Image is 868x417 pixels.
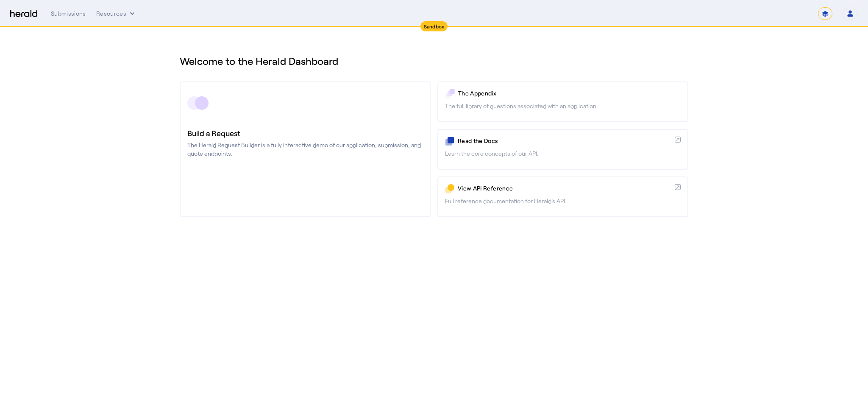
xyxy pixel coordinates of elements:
[420,21,448,31] div: Sandbox
[187,127,423,139] h3: Build a Request
[437,81,688,122] a: The AppendixThe full library of questions associated with an application.
[445,149,681,158] p: Learn the core concepts of our API.
[445,197,681,205] p: Full reference documentation for Herald's API.
[51,9,86,18] div: Submissions
[96,9,136,18] button: Resources dropdown menu
[437,176,688,217] a: View API ReferenceFull reference documentation for Herald's API.
[458,89,681,98] p: The Appendix
[458,184,671,193] p: View API Reference
[180,54,688,68] h1: Welcome to the Herald Dashboard
[437,129,688,170] a: Read the DocsLearn the core concepts of our API.
[445,102,681,110] p: The full library of questions associated with an application.
[458,137,671,145] p: Read the Docs
[10,10,37,18] img: Herald Logo
[187,141,423,158] p: The Herald Request Builder is a fully interactive demo of our application, submission, and quote ...
[180,81,431,217] a: Build a RequestThe Herald Request Builder is a fully interactive demo of our application, submiss...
